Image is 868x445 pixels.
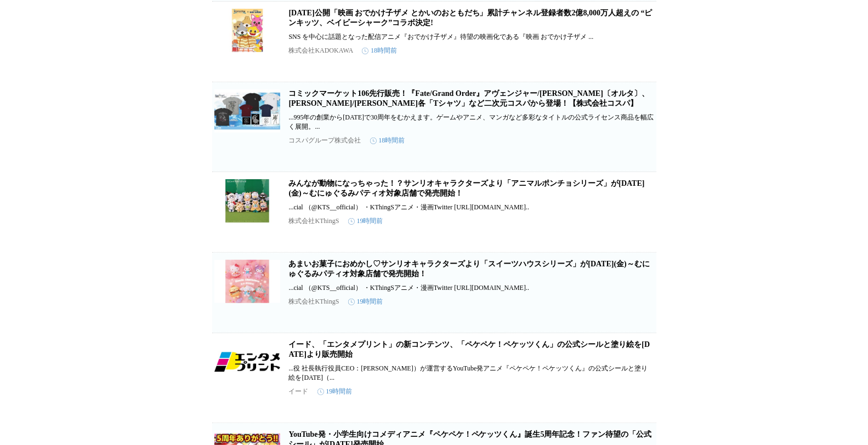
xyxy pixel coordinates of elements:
a: コミックマーケット106先行販売！『Fate/Grand Order』アヴェンジャー/[PERSON_NAME]〔オルタ〕、[PERSON_NAME]/[PERSON_NAME]各「Tシャツ」な... [289,89,650,107]
img: みんなが動物になっちゃった！？サンリオキャラクターズより「アニマルポンチョシリーズ」が8月15日(金)～むにゅぐるみパティオ対象店舗で発売開始！ [214,179,280,222]
p: イード [289,387,309,396]
a: あまいお菓子におめかし♡サンリオキャラクターズより「スイーツハウスシリーズ」が[DATE](金)～むにゅぐるみパティオ対象店舗で発売開始！ [289,260,650,278]
time: 18時間前 [370,136,405,145]
img: あまいお菓子におめかし♡サンリオキャラクターズより「スイーツハウスシリーズ」が8月15日(金)～むにゅぐるみパティオ対象店舗で発売開始！ [214,259,280,303]
a: みんなが動物になっちゃった！？サンリオキャラクターズより「アニマルポンチョシリーズ」が[DATE](金)～むにゅぐるみパティオ対象店舗で発売開始！ [289,179,645,197]
p: SNS を中心に話題となった配信アニメ『おでかけ子ザメ』待望の映画化である『映画 おでかけ子ザメ ... [289,32,654,42]
img: 8月22日公開「映画 おでかけ子ザメ とかいのおともだち」累計チャンネル登録者数2億8,000万人超えの “ピンキッツ、ベイビーシャーク”コラボ決定! [214,8,280,52]
time: 18時間前 [362,46,397,55]
img: コミックマーケット106先行販売！『Fate/Grand Order』アヴェンジャー/ジャンヌ・ダルク〔オルタ〕、ルーラー/ジャンヌ・ダルク各「Tシャツ」など二次元コスパから登場！【株式会社コスパ】 [214,89,280,133]
time: 19時間前 [317,387,353,396]
p: 株式会社KThingS [289,297,339,306]
p: ...cial （@KTS__official） ・KThingSアニメ・漫画Twitter [URL][DOMAIN_NAME].. [289,283,654,293]
p: 株式会社KThingS [289,216,339,226]
img: イード、「エンタメプリント」の新コンテンツ、「ペケペケ！ペケッツくん」の公式シールと塗り絵を8月14日（木）より販売開始 [214,340,280,384]
p: コスパグループ株式会社 [289,136,361,145]
time: 19時間前 [348,297,383,306]
p: ...役 社長執行役員CEO：[PERSON_NAME]）が運営するYouTube発アニメ『ペケペケ！ペケッツくん』の公式シールと塗り絵を[DATE]（... [289,364,654,383]
a: イード、「エンタメプリント」の新コンテンツ、「ペケペケ！ペケッツくん」の公式シールと塗り絵を[DATE]より販売開始 [289,340,650,358]
time: 19時間前 [348,216,383,226]
p: 株式会社KADOKAWA [289,46,354,55]
p: ...cial （@KTS__official） ・KThingSアニメ・漫画Twitter [URL][DOMAIN_NAME].. [289,203,654,212]
p: ...995年の創業から[DATE]で30周年をむかえます。ゲームやアニメ、マンガなど多彩なタイトルの公式ライセンス商品を幅広く展開。... [289,113,654,132]
a: [DATE]公開「映画 おでかけ子ザメ とかいのおともだち」累計チャンネル登録者数2億8,000万人超えの “ピンキッツ、ベイビーシャーク”コラボ決定! [289,9,653,27]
